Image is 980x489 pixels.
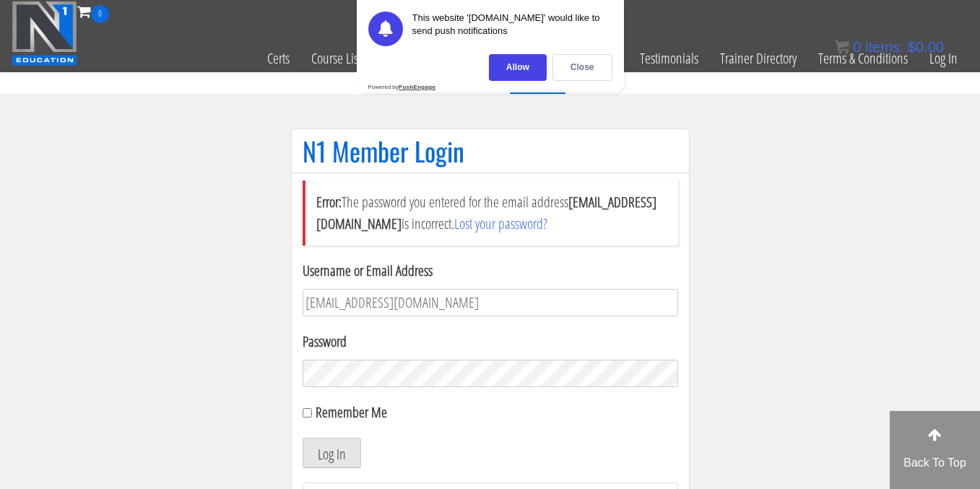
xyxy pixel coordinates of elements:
a: Course List [300,23,372,94]
bdi: 0.00 [908,39,944,55]
a: Certs [256,23,300,94]
a: 0 items: $0.00 [835,39,944,55]
span: 0 [91,5,109,23]
a: Terms & Conditions [807,23,919,94]
div: This website '[DOMAIN_NAME]' would like to send push notifications [412,12,612,46]
img: icon11.png [835,40,849,54]
a: Lost your password? [454,214,547,233]
li: The password you entered for the email address is incorrect. [303,181,678,246]
label: Username or Email Address [303,260,678,282]
span: $ [908,39,916,55]
button: Log In [303,438,361,468]
a: 0 [77,1,109,21]
label: Remember Me [316,402,387,422]
p: Back To Top [890,454,980,472]
strong: [EMAIL_ADDRESS][DOMAIN_NAME] [316,192,656,233]
span: 0 [853,39,861,55]
h1: N1 Member Login [303,137,678,165]
strong: PushEngage [399,84,435,90]
div: Powered by [368,84,436,90]
a: Trainer Directory [709,23,807,94]
a: Testimonials [629,23,709,94]
strong: Error: [316,192,342,212]
img: n1-education [12,1,77,66]
label: Password [303,331,678,352]
div: Close [552,54,612,81]
div: Allow [489,54,547,81]
span: items: [865,39,903,55]
a: Log In [919,23,968,94]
